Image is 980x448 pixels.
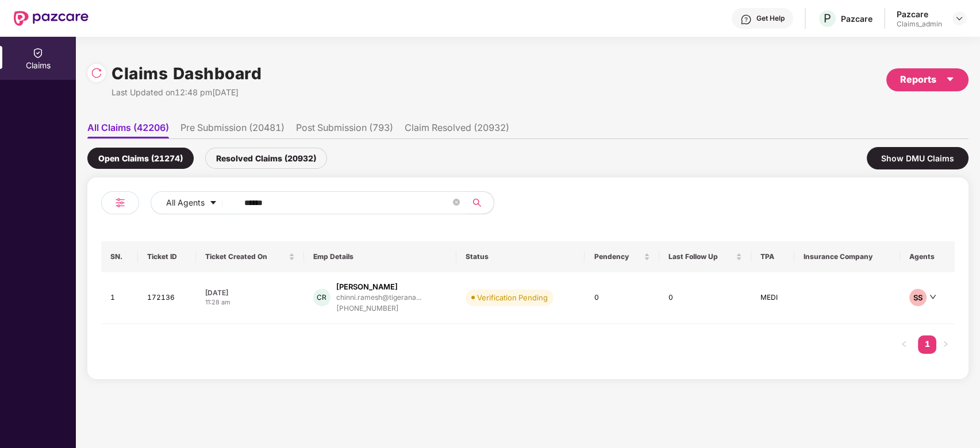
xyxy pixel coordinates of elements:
div: Pazcare [841,13,873,24]
td: 172136 [138,272,196,324]
span: search [466,198,488,207]
th: Ticket Created On [196,241,303,272]
th: Pendency [585,241,659,272]
div: Pazcare [897,9,942,20]
img: svg+xml;base64,PHN2ZyBpZD0iRHJvcGRvd24tMzJ4MzIiIHhtbG5zPSJodHRwOi8vd3d3LnczLm9yZy8yMDAwL3N2ZyIgd2... [955,14,964,23]
div: [PERSON_NAME] [336,281,398,292]
div: Reports [900,72,955,87]
img: svg+xml;base64,PHN2ZyB4bWxucz0iaHR0cDovL3d3dy53My5vcmcvMjAwMC9zdmciIHdpZHRoPSIyNCIgaGVpZ2h0PSIyNC... [113,196,127,210]
th: Last Follow Up [659,241,752,272]
div: Verification Pending [477,292,548,303]
td: 1 [101,272,138,324]
img: svg+xml;base64,PHN2ZyBpZD0iSGVscC0zMngzMiIgeG1sbnM9Imh0dHA6Ly93d3cudzMub3JnLzIwMDAvc3ZnIiB3aWR0aD... [740,14,752,25]
li: All Claims (42206) [87,122,169,138]
img: New Pazcare Logo [14,11,89,26]
div: CR [313,289,330,306]
li: Post Submission (793) [296,122,393,138]
a: 1 [918,335,936,353]
span: right [942,341,949,347]
button: All Agentscaret-down [151,191,242,214]
td: 0 [585,272,659,324]
div: [PHONE_NUMBER] [336,303,421,314]
span: close-circle [453,198,460,208]
button: right [936,335,955,354]
span: All Agents [166,196,205,209]
div: chinni.ramesh@tigerana... [336,293,421,301]
div: Claims_admin [897,20,942,29]
th: SN. [101,241,138,272]
button: left [895,335,913,354]
span: close-circle [453,199,460,206]
li: Claim Resolved (20932) [405,122,509,138]
span: Pendency [594,252,641,261]
th: Status [456,241,585,272]
div: Resolved Claims (20932) [205,148,327,169]
span: caret-down [209,199,217,208]
li: Next Page [936,335,955,354]
th: TPA [751,241,794,272]
div: Show DMU Claims [867,147,969,169]
th: Insurance Company [794,241,900,272]
div: [DATE] [205,288,294,298]
span: Last Follow Up [668,252,734,261]
div: Last Updated on 12:48 pm[DATE] [112,86,262,99]
div: SS [909,289,927,306]
td: 0 [659,272,752,324]
th: Ticket ID [138,241,196,272]
div: 11:28 am [205,298,294,307]
span: P [824,11,831,25]
td: MEDI [751,272,794,324]
th: Emp Details [304,241,457,272]
div: Get Help [756,14,785,23]
th: Agents [900,241,955,272]
span: down [929,293,936,300]
span: Ticket Created On [205,252,286,261]
li: Previous Page [895,335,913,354]
img: svg+xml;base64,PHN2ZyBpZD0iQ2xhaW0iIHhtbG5zPSJodHRwOi8vd3d3LnczLm9yZy8yMDAwL3N2ZyIgd2lkdGg9IjIwIi... [32,47,44,59]
span: left [901,341,908,347]
li: 1 [918,335,936,354]
button: search [466,191,494,214]
img: svg+xml;base64,PHN2ZyBpZD0iUmVsb2FkLTMyeDMyIiB4bWxucz0iaHR0cDovL3d3dy53My5vcmcvMjAwMC9zdmciIHdpZH... [91,67,102,79]
div: Open Claims (21274) [87,148,194,169]
li: Pre Submission (20481) [180,122,285,138]
span: caret-down [946,75,955,84]
h1: Claims Dashboard [112,61,262,86]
